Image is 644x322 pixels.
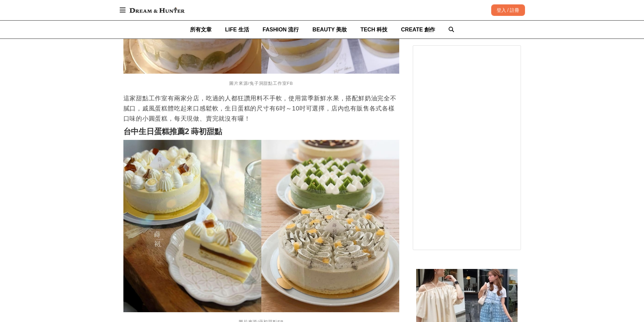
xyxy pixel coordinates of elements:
span: FASHION 流行 [263,27,299,32]
a: FASHION 流行 [263,21,299,39]
div: 登入 / 註冊 [491,4,525,16]
span: TECH 科技 [360,27,387,32]
span: BEAUTY 美妝 [312,27,347,32]
span: 圖片來源/兔子洞甜點工作室FB [229,81,293,86]
strong: 台中生日蛋糕推薦2 蒔初甜點 [123,127,222,136]
p: 這家甜點工作室有兩家分店，吃過的人都狂讚用料不手軟，使用當季新鮮水果，搭配鮮奶油完全不膩口，戚風蛋糕體吃起來口感鬆軟，生日蛋糕的尺寸有6吋～10吋可選擇，店內也有販售各式各樣口味的小圓蛋糕，每天... [123,93,399,124]
a: BEAUTY 美妝 [312,21,347,39]
a: CREATE 創作 [401,21,435,39]
img: Dream & Hunter [126,4,188,16]
a: LIFE 生活 [225,21,249,39]
span: CREATE 創作 [401,27,435,32]
a: 所有文章 [190,21,212,39]
img: 6家台中生日蛋糕推薦！網美蛋糕、客製蛋糕通通有，在地人口碑好評，跟著訂不踩雷 [123,140,399,312]
span: 所有文章 [190,27,212,32]
span: LIFE 生活 [225,27,249,32]
a: TECH 科技 [360,21,387,39]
